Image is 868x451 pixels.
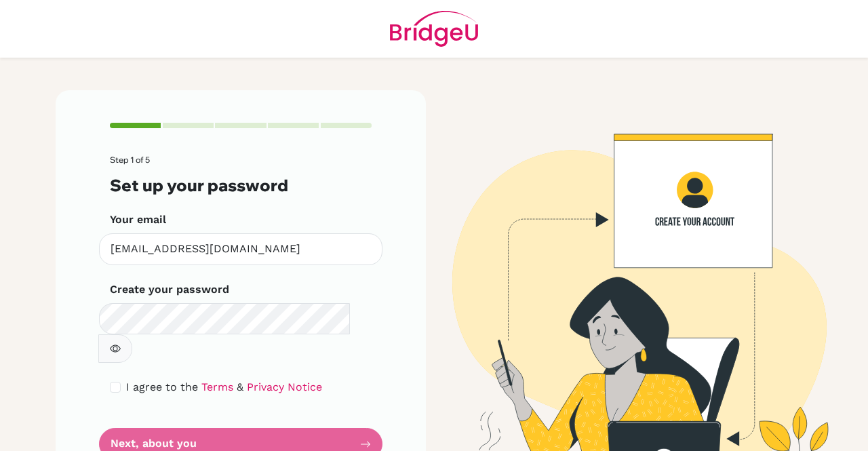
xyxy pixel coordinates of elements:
span: & [237,380,243,393]
span: Step 1 of 5 [110,155,150,165]
span: I agree to the [126,380,198,393]
a: Terms [201,380,233,393]
label: Your email [110,212,166,228]
h3: Set up your password [110,176,372,195]
input: Insert your email* [99,233,382,265]
a: Privacy Notice [247,380,322,393]
label: Create your password [110,281,229,298]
